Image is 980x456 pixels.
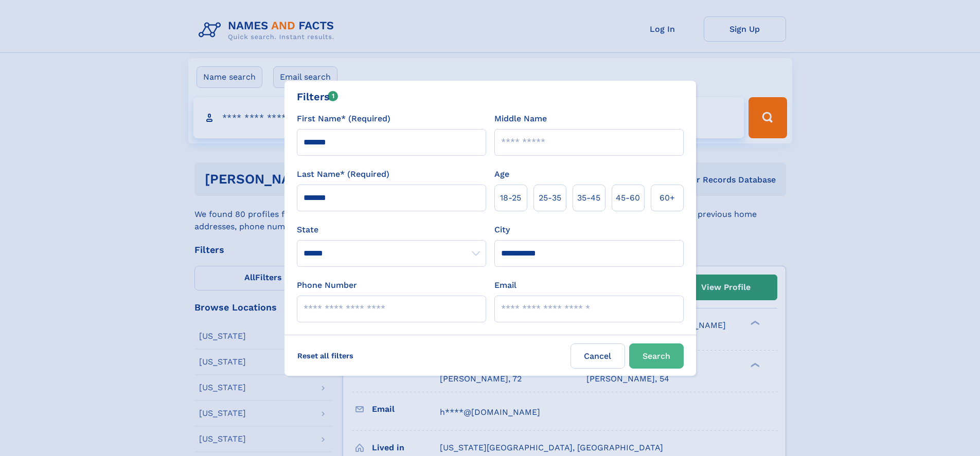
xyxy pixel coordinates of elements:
label: City [494,224,510,236]
span: 18‑25 [500,192,521,204]
label: First Name* (Required) [297,113,390,125]
label: Last Name* (Required) [297,168,389,180]
label: State [297,224,486,236]
label: Reset all filters [291,343,360,368]
label: Cancel [571,343,625,369]
div: Filters [297,89,338,104]
span: 25‑35 [539,192,561,204]
label: Phone Number [297,279,357,291]
span: 35‑45 [577,192,600,204]
button: Search [629,343,684,369]
label: Age [494,168,509,180]
label: Email [494,279,516,291]
span: 60+ [660,192,675,204]
label: Middle Name [494,113,547,125]
span: 45‑60 [616,192,640,204]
